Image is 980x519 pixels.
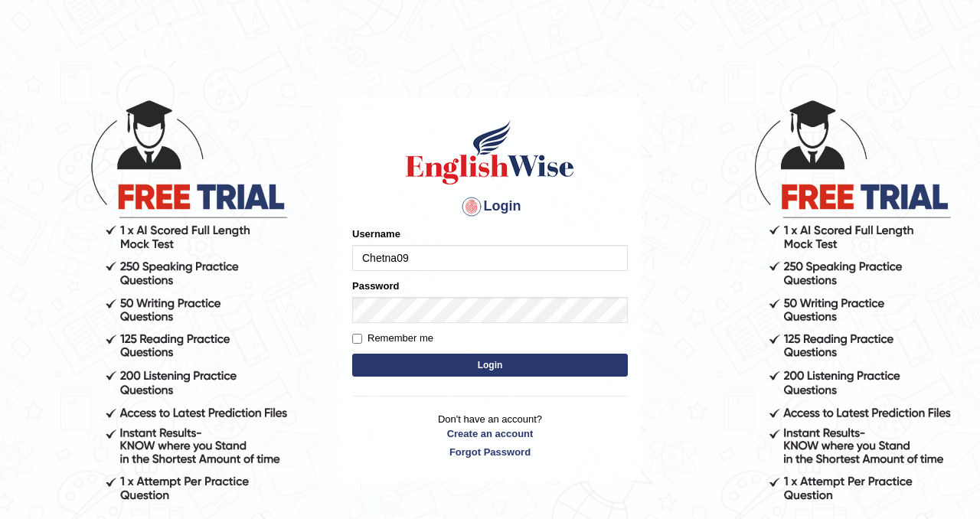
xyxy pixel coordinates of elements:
[352,354,628,377] button: Login
[403,118,577,187] img: Logo of English Wise sign in for intelligent practice with AI
[352,227,400,241] label: Username
[352,331,433,346] label: Remember me
[352,445,628,459] a: Forgot Password
[352,426,628,441] a: Create an account
[352,194,628,219] h4: Login
[352,334,362,344] input: Remember me
[352,279,399,293] label: Password
[352,412,628,459] p: Don't have an account?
